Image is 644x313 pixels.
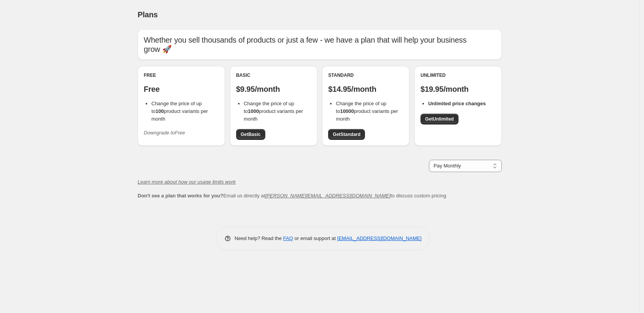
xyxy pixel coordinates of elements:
span: Get Basic [241,131,261,137]
span: Need help? Read the [235,235,283,241]
div: Standard [328,72,403,78]
b: Don't see a plan that works for you? [138,193,223,199]
a: [EMAIL_ADDRESS][DOMAIN_NAME] [337,235,422,241]
a: GetStandard [328,129,365,140]
a: GetUnlimited [421,114,458,124]
span: Email us directly at to discuss custom pricing [138,193,446,199]
a: GetBasic [236,129,265,140]
a: [PERSON_NAME][EMAIL_ADDRESS][DOMAIN_NAME] [265,193,391,199]
p: $19.95/month [421,84,496,94]
button: Downgrade toFree [139,127,190,139]
span: Plans [138,10,158,19]
b: Unlimited price changes [428,101,486,106]
b: 10000 [340,108,354,114]
span: Change the price of up to product variants per month [336,101,398,122]
p: Whether you sell thousands of products or just a few - we have a plan that will help your busines... [144,35,496,54]
div: Unlimited [421,72,496,78]
span: or email support at [293,235,337,241]
b: 100 [156,108,164,114]
a: Learn more about how our usage limits work [138,179,236,185]
i: Downgrade to Free [144,130,185,136]
div: Free [144,72,219,78]
div: Basic [236,72,311,78]
span: Get Standard [333,131,360,137]
span: Change the price of up to product variants per month [244,101,303,122]
span: Get Unlimited [425,116,454,122]
p: $9.95/month [236,84,311,94]
a: FAQ [283,235,293,241]
b: 1000 [248,108,259,114]
span: Change the price of up to product variants per month [151,101,208,122]
p: Free [144,84,219,94]
p: $14.95/month [328,84,403,94]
